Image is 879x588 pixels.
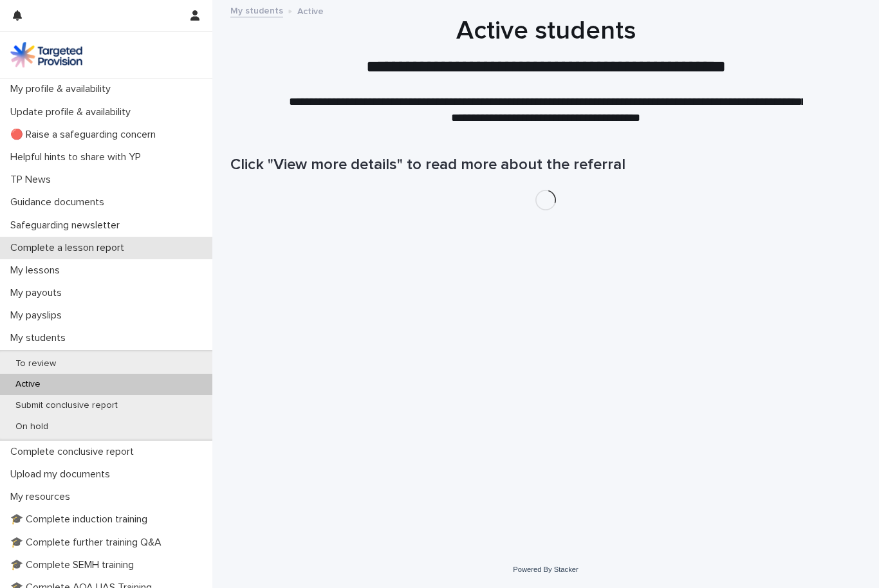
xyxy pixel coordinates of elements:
p: To review [5,358,66,369]
p: My payouts [5,287,72,299]
a: Powered By Stacker [513,565,578,573]
p: My lessons [5,264,70,277]
a: My students [230,3,283,17]
p: Safeguarding newsletter [5,219,130,232]
p: Active [5,379,51,390]
p: Upload my documents [5,468,120,481]
p: Complete a lesson report [5,242,134,254]
p: 🔴 Raise a safeguarding concern [5,129,166,141]
p: 🎓 Complete SEMH training [5,559,144,571]
p: My students [5,332,76,344]
p: Guidance documents [5,196,115,208]
p: My profile & availability [5,83,121,95]
h1: Click "View more details" to read more about the referral [230,156,861,174]
p: My resources [5,491,80,503]
img: M5nRWzHhSzIhMunXDL62 [10,42,82,68]
p: TP News [5,174,61,186]
p: Active [297,3,324,17]
h1: Active students [230,15,861,46]
p: Complete conclusive report [5,446,144,458]
p: Update profile & availability [5,106,141,118]
p: Submit conclusive report [5,400,128,411]
p: On hold [5,421,59,432]
p: Helpful hints to share with YP [5,151,151,163]
p: 🎓 Complete induction training [5,513,158,526]
p: 🎓 Complete further training Q&A [5,537,172,549]
p: My payslips [5,309,72,322]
